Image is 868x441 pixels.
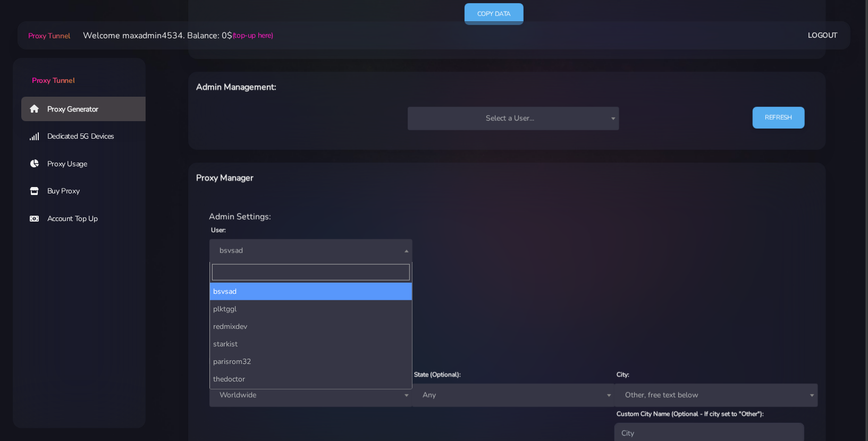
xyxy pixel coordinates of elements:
a: Account Top Up [21,207,154,231]
a: (top-up here) [232,30,273,41]
span: Select a User... [414,111,613,126]
span: Proxy Tunnel [28,31,70,41]
label: State (Optional): [414,370,461,379]
span: bsvsad [216,243,406,258]
span: Select a User... [408,107,619,130]
li: starkist [210,335,412,353]
div: Location: [203,355,811,368]
span: Any [418,388,609,403]
li: parisrom32 [210,353,412,370]
span: Other, free text below [621,388,811,403]
a: Proxy Usage [21,152,154,176]
h6: Admin Management: [197,80,553,94]
input: Search [212,264,410,281]
a: Dedicated 5G Devices [21,124,154,149]
span: Worldwide [209,384,412,407]
span: Other, free text below [614,384,818,407]
li: plktggl [210,300,412,318]
li: ycs [210,388,412,405]
li: Welcome maxadmin4534. Balance: 0$ [70,29,273,42]
iframe: Webchat Widget [711,267,855,428]
a: Proxy Tunnel [13,58,146,86]
span: Worldwide [216,388,406,403]
a: REFRESH [753,107,805,129]
span: Any [412,384,615,407]
label: City: [617,370,629,379]
a: Proxy Generator [21,97,154,121]
label: User: [212,225,226,235]
li: redmixdev [210,318,412,335]
a: Logout [808,26,838,45]
div: Admin Settings: [203,210,811,223]
span: Proxy Tunnel [32,75,74,86]
a: Buy Proxy [21,179,154,203]
li: thedoctor [210,370,412,388]
a: Copy data [465,3,524,25]
span: bsvsad [209,239,412,262]
h6: Proxy Manager [197,171,553,185]
li: bsvsad [210,283,412,300]
label: Custom City Name (Optional - If city set to "Other"): [617,409,764,419]
a: Proxy Tunnel [26,27,70,44]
